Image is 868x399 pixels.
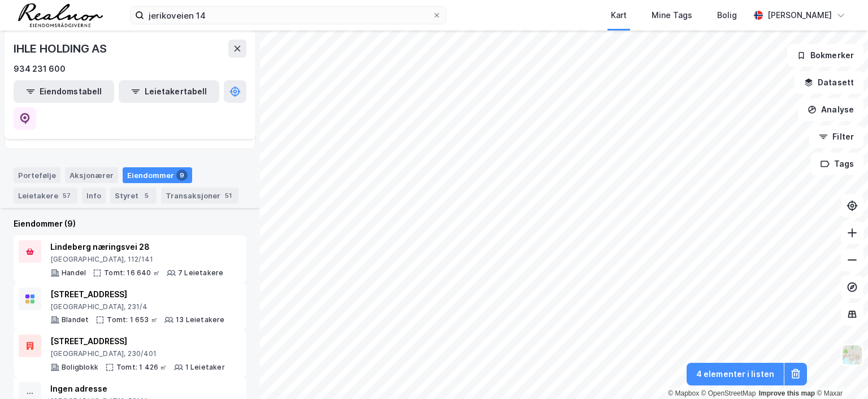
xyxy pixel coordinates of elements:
div: Styret [110,188,157,203]
div: [GEOGRAPHIC_DATA], 230/401 [50,349,225,358]
a: Improve this map [759,389,815,397]
div: Tomt: 16 640 ㎡ [104,268,160,277]
div: 1 Leietaker [185,363,225,372]
div: 7 Leietakere [178,268,223,277]
div: Eiendommer [123,167,192,183]
div: Transaksjoner [161,188,238,203]
div: Tomt: 1 653 ㎡ [107,315,158,324]
button: Tags [811,153,863,175]
div: 13 Leietakere [176,315,225,324]
div: Boligblokk [62,363,98,372]
button: Filter [809,125,863,148]
div: Bolig [717,8,737,22]
div: [STREET_ADDRESS] [50,288,225,301]
div: 9 [176,170,188,181]
div: Eiendommer (9) [14,217,246,231]
div: Aksjonærer [65,167,118,183]
div: Ingen adresse [50,382,210,396]
div: [GEOGRAPHIC_DATA], 231/4 [50,302,225,311]
div: 934 231 600 [14,62,66,76]
img: Z [841,344,863,366]
div: Kart [611,8,627,22]
div: Lindeberg næringsvei 28 [50,240,223,254]
div: Handel [62,268,86,277]
div: [GEOGRAPHIC_DATA], 112/141 [50,255,223,264]
div: [STREET_ADDRESS] [50,335,225,348]
div: Mine Tags [652,8,692,22]
div: Blandet [62,315,89,324]
div: IHLE HOLDING AS [14,40,109,58]
iframe: Chat Widget [811,345,868,399]
div: 5 [141,190,152,201]
div: Portefølje [14,167,60,183]
div: Tomt: 1 426 ㎡ [116,363,167,372]
div: Info [82,188,106,203]
input: Søk på adresse, matrikkel, gårdeiere, leietakere eller personer [144,7,432,24]
button: Analyse [798,98,863,121]
button: 4 elementer i listen [687,363,784,385]
button: Leietakertabell [119,80,219,103]
button: Eiendomstabell [14,80,114,103]
div: 51 [223,190,234,201]
a: Mapbox [668,389,699,397]
div: Leietakere [14,188,77,203]
img: realnor-logo.934646d98de889bb5806.png [18,3,103,27]
div: Kontrollprogram for chat [811,345,868,399]
a: OpenStreetMap [701,389,756,397]
div: [PERSON_NAME] [767,8,832,22]
div: 57 [60,190,73,201]
button: Datasett [795,71,863,94]
button: Bokmerker [787,44,863,67]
